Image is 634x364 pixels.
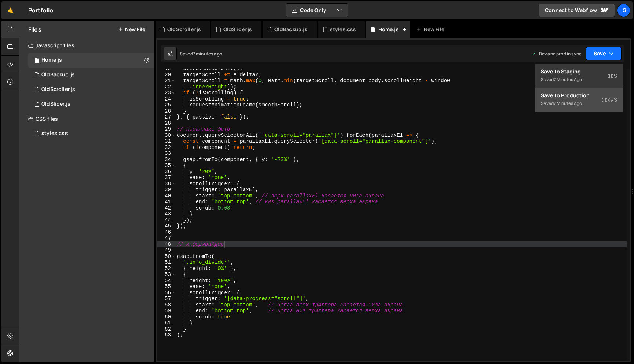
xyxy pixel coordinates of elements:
div: 44 [157,217,176,223]
div: 42 [157,205,176,211]
button: New File [118,26,145,32]
div: Save to Staging [541,68,617,75]
div: 59 [157,308,176,314]
button: Save to StagingS Saved7 minutes ago [535,64,623,88]
span: 0 [34,58,39,64]
div: 40 [157,193,176,199]
div: 34 [157,157,176,163]
div: 20 [157,72,176,78]
div: Saved [541,75,617,84]
div: 56 [157,290,176,296]
div: OldBackup.js [274,26,308,33]
div: 7 minutes ago [193,51,222,57]
div: 38 [157,181,176,187]
div: 32 [157,145,176,151]
div: 48 [157,241,176,248]
div: 30 [157,132,176,139]
div: OldScroller.js [41,86,75,93]
div: 14577/44646.js [28,82,154,97]
div: Home.js [378,26,399,33]
div: 55 [157,284,176,290]
div: 29 [157,126,176,132]
div: 41 [157,199,176,205]
div: 45 [157,223,176,229]
div: 26 [157,108,176,114]
div: 19 [157,66,176,72]
div: 58 [157,302,176,308]
div: 53 [157,272,176,278]
div: OldBackup.js [41,72,75,78]
div: 49 [157,247,176,254]
div: 25 [157,102,176,108]
div: 22 [157,84,176,90]
div: OldSlider.js [28,97,154,112]
div: Saved [180,51,222,57]
div: styles.css [330,26,356,33]
a: Ig [617,4,630,17]
div: 63 [157,332,176,338]
div: 52 [157,266,176,272]
a: Connect to Webflow [539,4,615,17]
div: 47 [157,235,176,241]
div: styles.css [41,130,68,137]
div: 7 minutes ago [554,100,582,106]
button: Code Only [286,4,348,17]
div: OldScroller.js [167,26,201,33]
div: 54 [157,278,176,284]
div: 21 [157,78,176,84]
div: 57 [157,296,176,302]
div: 31 [157,138,176,145]
h2: Files [28,25,41,33]
div: OldSlider.js [223,26,252,33]
div: 24 [157,96,176,102]
div: Dev and prod in sync [532,51,582,57]
div: 7 minutes ago [554,76,582,83]
a: 🤙 [1,1,19,19]
button: Save to ProductionS Saved7 minutes ago [535,88,623,112]
div: 62 [157,326,176,332]
div: 36 [157,169,176,175]
span: S [608,72,617,80]
span: S [602,96,617,103]
div: 61 [157,320,176,326]
div: 14577/37696.js [28,53,154,68]
div: New File [416,26,447,33]
div: Home.js [41,57,62,63]
div: 23 [157,90,176,96]
div: 51 [157,259,176,266]
div: 50 [157,254,176,260]
div: Saved [541,99,617,108]
div: 14577/44351.js [28,68,154,82]
div: 37 [157,175,176,181]
div: 60 [157,314,176,320]
div: 43 [157,211,176,217]
div: 14577/44352.css [28,126,154,141]
div: 27 [157,114,176,120]
div: Save to Production [541,92,617,99]
button: Save [586,47,622,60]
div: 35 [157,163,176,169]
div: 39 [157,187,176,193]
div: Portfolio [28,6,53,15]
div: 33 [157,150,176,157]
div: Javascript files [19,38,154,53]
div: 46 [157,229,176,236]
div: CSS files [19,112,154,126]
div: OldSlider.js [41,101,70,108]
div: 28 [157,120,176,127]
